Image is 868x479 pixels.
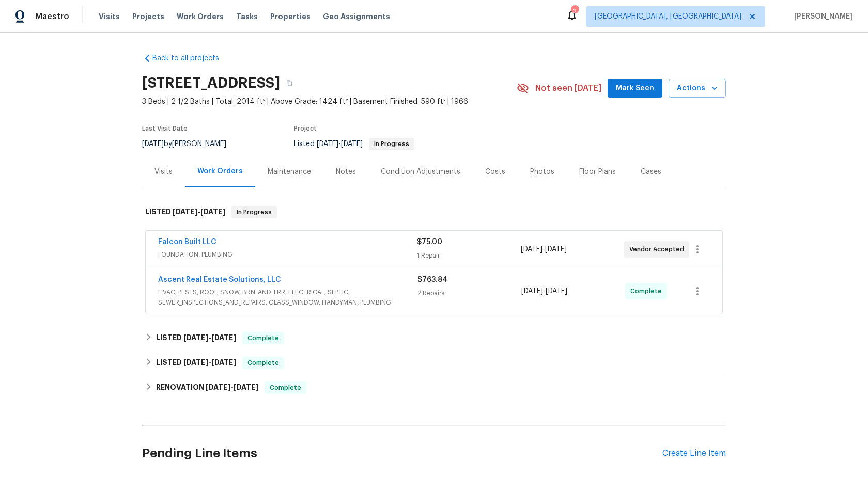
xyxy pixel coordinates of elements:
span: HVAC, PESTS, ROOF, SNOW, BRN_AND_LRR, ELECTRICAL, SEPTIC, SEWER_INSPECTIONS_AND_REPAIRS, GLASS_WI... [158,287,417,308]
span: [DATE] [173,208,197,215]
div: 2 [571,6,578,17]
span: - [317,140,363,148]
span: Mark Seen [616,82,654,95]
h6: LISTED [156,332,236,344]
div: Cases [641,167,661,177]
span: Visits [99,11,120,22]
a: Ascent Real Estate Solutions, LLC [158,276,281,283]
div: LISTED [DATE]-[DATE]In Progress [142,196,726,229]
a: Back to all projects [142,53,241,63]
h6: LISTED [156,357,236,369]
div: 2 Repairs [417,288,521,298]
span: - [183,359,236,366]
h6: RENOVATION [156,381,258,394]
span: - [521,244,567,254]
span: - [173,208,225,215]
span: In Progress [233,207,276,217]
span: In Progress [370,141,413,147]
span: Complete [243,358,283,368]
span: [PERSON_NAME] [790,11,853,22]
span: - [206,384,258,391]
span: Properties [270,11,311,22]
span: [DATE] [142,140,164,148]
span: [DATE] [206,384,230,391]
div: LISTED [DATE]-[DATE]Complete [142,326,726,350]
span: Last Visit Date [142,125,188,132]
span: Complete [243,333,283,343]
div: Notes [336,167,356,177]
span: [DATE] [183,334,208,341]
span: $75.00 [417,238,442,246]
div: Maintenance [268,167,311,177]
span: - [183,334,236,341]
div: Create Line Item [662,449,726,458]
span: Complete [630,286,666,296]
span: - [521,286,567,296]
div: 1 Repair [417,250,520,261]
div: Photos [530,167,554,177]
span: Not seen [DATE] [535,83,601,93]
div: Work Orders [197,166,243,177]
a: Falcon Built LLC [158,238,216,246]
div: LISTED [DATE]-[DATE]Complete [142,350,726,375]
div: Visits [154,167,173,177]
span: Geo Assignments [323,11,390,22]
span: [DATE] [317,140,338,148]
span: [DATE] [200,208,225,215]
div: Costs [485,167,505,177]
h2: Pending Line Items [142,429,662,477]
span: FOUNDATION, PLUMBING [158,249,417,260]
span: [DATE] [234,384,258,391]
span: [GEOGRAPHIC_DATA], [GEOGRAPHIC_DATA] [595,11,741,22]
span: Work Orders [177,11,224,22]
span: [DATE] [546,288,567,295]
span: Actions [677,82,718,95]
span: [DATE] [521,246,542,253]
span: [DATE] [183,359,208,366]
div: Condition Adjustments [381,167,460,177]
div: Floor Plans [579,167,616,177]
span: Listed [294,140,414,148]
span: Tasks [236,13,258,20]
span: $763.84 [417,276,447,283]
span: Vendor Accepted [629,244,688,254]
span: Project [294,125,317,132]
button: Mark Seen [608,79,662,98]
span: Maestro [35,11,69,22]
span: [DATE] [341,140,363,148]
span: [DATE] [521,288,543,295]
span: [DATE] [211,359,236,366]
button: Actions [669,79,726,98]
span: 3 Beds | 2 1/2 Baths | Total: 2014 ft² | Above Grade: 1424 ft² | Basement Finished: 590 ft² | 1966 [142,97,517,107]
span: [DATE] [545,246,567,253]
div: by [PERSON_NAME] [142,138,239,150]
span: Complete [266,382,305,393]
h2: [STREET_ADDRESS] [142,78,280,88]
h6: LISTED [145,206,225,218]
span: Projects [132,11,164,22]
div: RENOVATION [DATE]-[DATE]Complete [142,375,726,400]
button: Copy Address [280,74,299,92]
span: [DATE] [211,334,236,341]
